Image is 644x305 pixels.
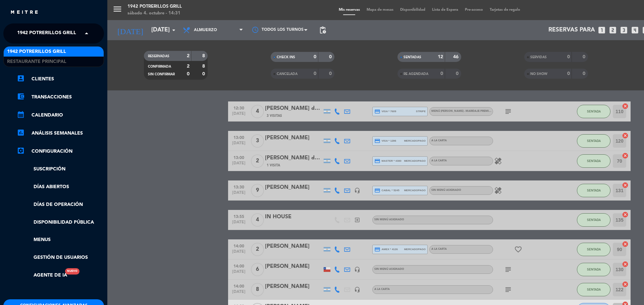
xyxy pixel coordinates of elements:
[17,93,104,101] a: account_balance_walletTransacciones
[17,236,104,244] a: Menus
[7,48,66,56] span: 1942 Potrerillos Grill
[10,10,39,15] img: MEITRE
[17,147,25,155] i: settings_applications
[17,147,104,155] a: Configuración
[17,201,104,209] a: Días de Operación
[17,272,67,279] a: Agente de IANuevo
[17,183,104,191] a: Días abiertos
[17,254,104,261] a: Gestión de usuarios
[7,58,66,66] span: Restaurante Principal
[17,129,25,137] i: assessment
[17,74,25,82] i: account_box
[17,26,76,41] span: 1942 Potrerillos Grill
[17,111,104,119] a: calendar_monthCalendario
[17,110,25,119] i: calendar_month
[17,165,104,173] a: Suscripción
[17,219,104,226] a: Disponibilidad pública
[65,268,79,275] div: Nuevo
[17,129,104,137] a: assessmentANÁLISIS SEMANALES
[17,92,25,100] i: account_balance_wallet
[17,75,104,83] a: account_boxClientes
